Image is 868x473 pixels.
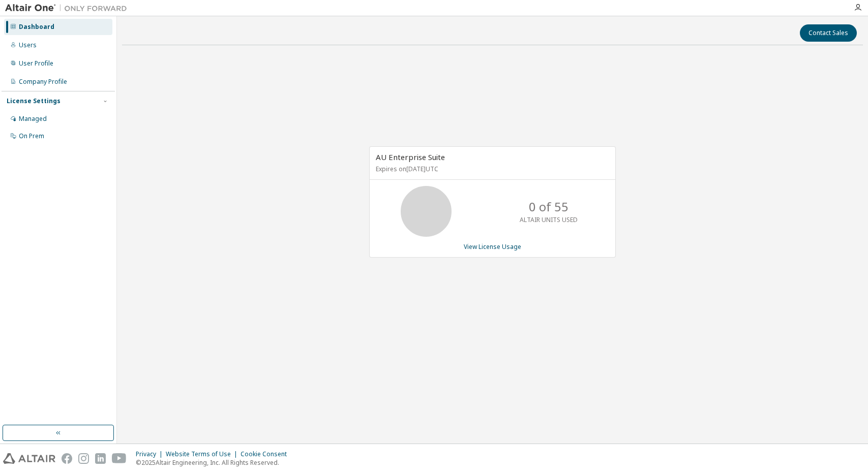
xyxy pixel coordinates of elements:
p: Expires on [DATE] UTC [376,165,607,173]
span: AU Enterprise Suite [376,152,445,162]
img: facebook.svg [62,453,72,464]
div: Website Terms of Use [166,450,241,458]
img: altair_logo.svg [3,453,55,464]
img: instagram.svg [78,453,89,464]
button: Contact Sales [800,24,857,42]
div: Users [19,41,37,49]
div: On Prem [19,132,44,140]
div: User Profile [19,59,53,68]
img: Altair One [5,3,132,13]
div: Company Profile [19,78,67,86]
div: Cookie Consent [241,450,293,458]
img: linkedin.svg [95,453,106,464]
p: © 2025 Altair Engineering, Inc. All Rights Reserved. [136,458,293,467]
a: View License Usage [464,242,521,251]
div: License Settings [7,97,61,105]
p: 0 of 55 [529,198,568,215]
div: Managed [19,115,47,123]
div: Dashboard [19,23,54,31]
img: youtube.svg [112,453,127,464]
div: Privacy [136,450,166,458]
p: ALTAIR UNITS USED [520,215,578,224]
